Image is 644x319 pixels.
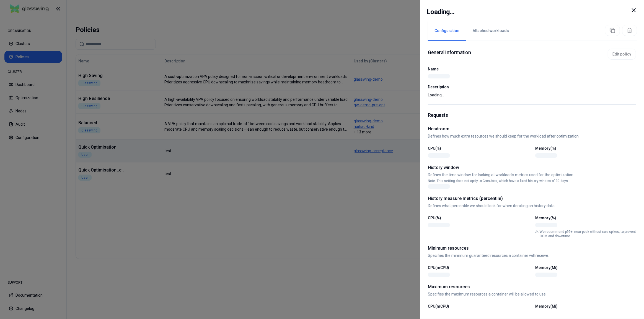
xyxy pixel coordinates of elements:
[535,146,556,151] label: Memory(%)
[428,284,636,290] h2: Maximum resources
[428,216,441,220] label: CPU(%)
[428,126,636,132] h2: Headroom
[428,133,636,139] p: Defines how much extra resources we should keep for the workload after optimization
[428,195,636,202] h2: History measure metrics (percentile)
[466,21,516,41] button: Attached workloads
[428,179,636,183] p: Note: This setting does not apply to CronJobs, which have a fixed history window of 30 days.
[428,172,636,178] p: Defines the time window for looking at workload’s metrics used for the optimization.
[428,85,636,89] label: Description
[428,291,636,297] p: Specifies the maximum resources a container will be allowed to use.
[428,203,636,209] p: Defines what percentile we should look for when iterating on history data.
[427,7,454,17] h2: Loading...
[428,146,441,151] label: CPU(%)
[428,67,439,71] label: Name
[428,265,449,270] label: CPU(mCPU)
[428,111,636,119] h1: Requests
[535,265,558,270] label: Memory(Mi)
[428,92,636,98] p: Loading...
[428,21,466,41] button: Configuration
[428,164,636,171] h2: History window
[428,245,636,252] h2: Minimum resources
[535,216,556,220] label: Memory(%)
[428,49,471,60] h1: General Information
[535,304,558,309] label: Memory(Mi)
[428,304,449,309] label: CPU(mCPU)
[540,230,636,238] p: We recommend p99+: near-peak without rare spikes, to prevent OOM and downtime.
[428,253,636,258] p: Specifies the minimum guaranteed resources a container will receive.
